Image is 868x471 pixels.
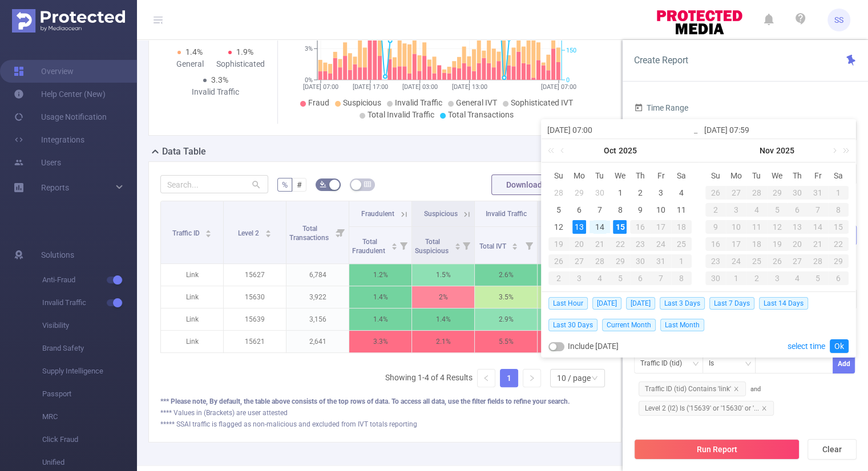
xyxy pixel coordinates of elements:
input: Start date [547,123,693,137]
div: 8 [671,271,692,285]
div: 15 [613,220,627,234]
td: November 4, 2025 [746,201,767,218]
a: Users [14,151,61,174]
span: Invalid Traffic [486,210,527,218]
div: Sort [511,241,518,248]
i: icon: right [528,375,535,381]
td: November 28, 2025 [808,253,828,270]
div: 9 [705,220,726,234]
div: 5 [767,203,788,217]
div: 7 [593,203,607,217]
a: Next year (Control + right) [837,139,851,162]
td: September 28, 2025 [548,184,569,201]
a: Nov [758,139,775,162]
div: 23 [705,254,726,268]
i: icon: caret-up [205,228,212,232]
div: 5 [552,203,566,217]
td: November 12, 2025 [767,218,788,235]
td: November 1, 2025 [671,253,692,270]
div: 4 [675,186,688,200]
p: 6,784 [286,264,349,286]
span: Tu [746,170,767,181]
div: 8 [828,203,849,217]
td: November 13, 2025 [787,218,808,235]
div: 17 [726,237,746,251]
th: Sun [705,167,726,184]
td: December 4, 2025 [787,270,808,287]
a: Integrations [14,128,84,151]
td: November 5, 2025 [610,270,631,287]
span: Create Report [634,55,688,66]
div: 31 [651,254,671,268]
p: 15627 [224,264,286,286]
i: icon: caret-down [205,233,212,236]
td: November 20, 2025 [787,235,808,253]
td: October 11, 2025 [671,201,692,218]
span: Reports [41,183,69,192]
i: icon: down [745,360,752,368]
th: Tue [746,167,767,184]
td: October 31, 2025 [808,184,828,201]
span: Level 2 [238,229,261,237]
span: Total Suspicious [415,238,450,255]
div: 30 [593,186,607,200]
div: 27 [787,254,808,268]
div: 28 [746,186,767,200]
div: 22 [610,237,631,251]
div: Sort [454,241,461,248]
div: 17 [651,220,671,234]
li: 1 [500,369,518,387]
td: November 23, 2025 [705,253,726,270]
td: October 26, 2025 [705,184,726,201]
div: 30 [787,186,808,200]
a: Previous month (PageUp) [558,139,568,162]
td: October 30, 2025 [630,253,651,270]
i: icon: caret-down [391,245,397,249]
div: 29 [610,254,631,268]
span: We [767,170,788,181]
td: October 3, 2025 [651,184,671,201]
div: 18 [671,220,692,234]
i: icon: caret-down [454,245,461,249]
p: Link [161,264,223,286]
span: Total Transactions [448,110,514,119]
i: icon: caret-up [454,241,461,245]
i: icon: left [483,375,490,381]
td: October 4, 2025 [671,184,692,201]
p: 1.2% [349,264,411,286]
div: 2 [548,271,569,285]
td: October 24, 2025 [651,235,671,253]
td: November 26, 2025 [767,253,788,270]
td: November 8, 2025 [828,201,849,218]
span: Suspicious [424,210,458,218]
tspan: 3% [305,45,313,52]
span: % [282,180,288,189]
td: November 7, 2025 [651,270,671,287]
div: 4 [746,203,767,217]
td: October 28, 2025 [590,253,610,270]
div: 4 [590,271,610,285]
div: Sort [391,241,398,248]
div: 20 [787,237,808,251]
div: 21 [808,237,828,251]
td: November 29, 2025 [828,253,849,270]
tspan: [DATE] 03:00 [402,83,438,91]
span: Anti-Fraud [42,269,137,291]
th: Wed [767,167,788,184]
td: November 25, 2025 [746,253,767,270]
td: October 20, 2025 [569,235,590,253]
div: 28 [808,254,828,268]
th: Tue [590,167,610,184]
tspan: [DATE] 17:00 [353,83,388,91]
span: SS [834,9,843,31]
span: Sophisticated IVT [511,98,573,107]
span: Brand Safety [42,337,137,360]
th: Wed [610,167,631,184]
td: November 3, 2025 [726,201,746,218]
td: November 1, 2025 [828,184,849,201]
th: Mon [726,167,746,184]
div: 13 [572,220,586,234]
td: October 7, 2025 [590,201,610,218]
td: October 16, 2025 [630,218,651,235]
div: 27 [569,254,590,268]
